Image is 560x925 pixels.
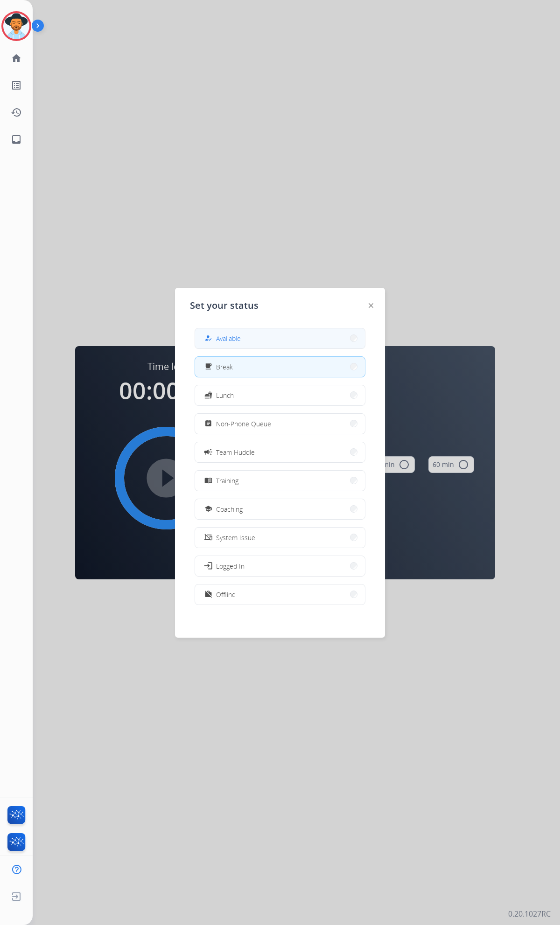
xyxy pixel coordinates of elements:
[216,362,233,372] span: Break
[195,584,365,605] button: Offline
[195,499,365,519] button: Coaching
[216,334,241,343] span: Available
[508,908,551,919] p: 0.20.1027RC
[195,556,365,576] button: Logged In
[195,385,365,405] button: Lunch
[195,528,365,548] button: System Issue
[204,334,212,342] mat-icon: how_to_reg
[216,590,236,599] span: Offline
[216,561,245,571] span: Logged In
[203,447,213,457] mat-icon: campaign
[204,391,212,399] mat-icon: fastfood
[216,533,255,542] span: System Issue
[11,53,22,64] mat-icon: home
[195,414,365,434] button: Non-Phone Queue
[216,504,243,514] span: Coaching
[11,107,22,118] mat-icon: history
[216,390,234,400] span: Lunch
[195,442,365,462] button: Team Huddle
[203,561,213,570] mat-icon: login
[195,471,365,491] button: Training
[3,13,29,39] img: avatar
[190,299,259,312] span: Set your status
[204,363,212,371] mat-icon: free_breakfast
[216,476,238,486] span: Training
[204,420,212,428] mat-icon: assignment
[195,357,365,377] button: Break
[369,303,373,308] img: close-button
[11,80,22,91] mat-icon: list_alt
[216,447,255,457] span: Team Huddle
[195,328,365,348] button: Available
[11,134,22,145] mat-icon: inbox
[204,505,212,513] mat-icon: school
[204,591,212,598] mat-icon: work_off
[204,477,212,485] mat-icon: menu_book
[204,534,212,542] mat-icon: phonelink_off
[216,419,271,429] span: Non-Phone Queue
